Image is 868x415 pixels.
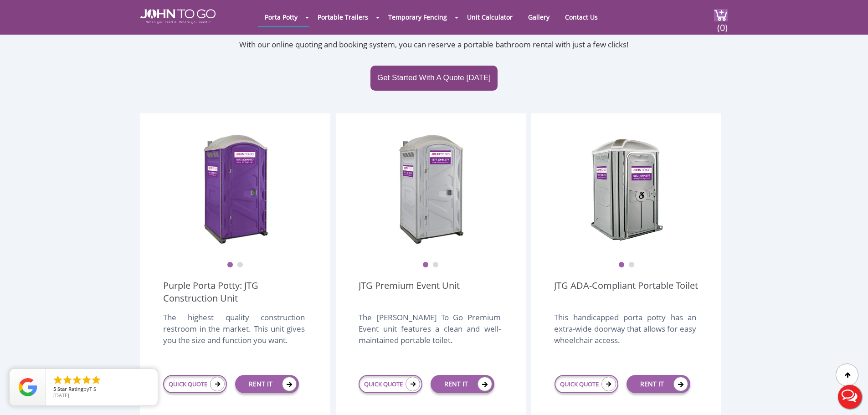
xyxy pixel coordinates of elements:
button: 2 of 2 [628,262,635,268]
div: This handicapped porta potty has an extra-wide doorway that allows for easy wheelchair access. [554,312,696,355]
li:  [91,374,102,385]
button: 1 of 2 [227,262,233,268]
img: ADA Handicapped Accessible Unit [590,132,663,246]
button: Live Chat [832,379,868,415]
a: Temporary Fencing [381,8,454,26]
a: QUICK QUOTE [359,375,422,393]
button: 2 of 2 [237,262,243,268]
a: RENT IT [431,375,494,393]
li:  [72,374,82,385]
a: Contact Us [558,8,605,26]
img: cart a [714,9,728,21]
span: T S [89,385,96,392]
a: QUICK QUOTE [555,375,618,393]
a: RENT IT [627,375,690,393]
button: 1 of 2 [618,262,625,268]
img: Review Rating [19,378,37,396]
div: The highest quality construction restroom in the market. This unit gives you the size and functio... [163,312,305,355]
span: 5 [53,385,56,392]
a: Portable Trailers [311,8,375,26]
a: Purple Porta Potty: JTG Construction Unit [163,279,307,305]
li:  [62,374,73,385]
span: (0) [717,14,728,34]
div: The [PERSON_NAME] To Go Premium Event unit features a clean and well-maintained portable toilet. [359,312,500,355]
li:  [52,374,63,385]
a: JTG ADA-Compliant Portable Toilet [554,279,698,305]
li:  [81,374,92,385]
a: Porta Potty [258,8,304,26]
a: Get Started With A Quote [DATE] [370,66,498,90]
a: QUICK QUOTE [163,375,227,393]
a: RENT IT [235,375,299,393]
a: JTG Premium Event Unit [359,279,460,305]
a: Gallery [521,8,556,26]
span: [DATE] [53,392,69,399]
span: Star Rating [57,385,83,392]
button: 2 of 2 [432,262,439,268]
p: With our online quoting and booking system, you can reserve a portable bathroom rental with just ... [140,39,728,50]
button: 1 of 2 [422,262,429,268]
a: Unit Calculator [460,8,519,26]
img: JOHN to go [140,9,216,24]
span: by [53,386,150,393]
